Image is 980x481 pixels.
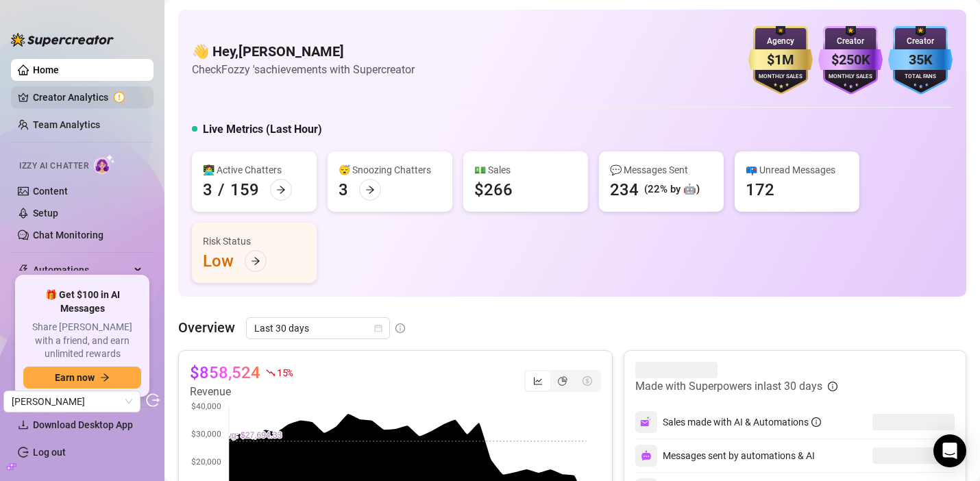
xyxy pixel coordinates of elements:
span: info-circle [811,417,821,427]
span: arrow-right [365,185,375,195]
h4: 👋 Hey, [PERSON_NAME] [192,42,415,61]
span: thunderbolt [18,264,29,275]
a: Log out [33,447,66,458]
div: Total Fans [888,73,953,82]
span: pie-chart [558,376,567,386]
span: line-chart [533,376,543,386]
span: build [7,462,16,471]
img: blue-badge-DgoSNQY1.svg [888,26,953,95]
img: logo-BBDzfeDw.svg [11,33,114,47]
div: Creator [888,35,953,48]
div: 👩‍💻 Active Chatters [203,162,306,177]
span: Earn now [55,372,95,383]
img: svg%3e [640,416,652,428]
div: segmented control [524,370,601,392]
div: 234 [610,179,639,201]
button: Earn nowarrow-right [23,367,141,388]
div: 3 [203,179,212,201]
img: svg%3e [641,450,652,461]
span: Download Desktop App [33,419,133,430]
article: Made with Superpowers in last 30 days [635,378,822,395]
a: Chat Monitoring [33,230,103,241]
div: $250K [818,49,883,71]
div: Risk Status [203,234,306,249]
div: Monthly Sales [818,73,883,82]
div: Creator [818,35,883,48]
div: Agency [748,35,813,48]
span: 🎁 Get $100 in AI Messages [23,288,141,315]
span: arrow-right [100,373,110,382]
div: Monthly Sales [748,73,813,82]
div: 💬 Messages Sent [610,162,713,177]
span: arrow-right [276,185,286,195]
div: Messages sent by automations & AI [635,445,815,467]
article: Revenue [190,384,293,400]
img: purple-badge-B9DA21FR.svg [818,26,883,95]
div: 📪 Unread Messages [746,162,848,177]
span: info-circle [828,382,837,391]
span: dollar-circle [583,376,592,386]
img: AI Chatter [94,154,115,174]
article: $858,524 [190,362,260,384]
span: Automations [33,259,130,281]
a: Home [33,64,59,75]
h5: Live Metrics (Last Hour) [203,121,322,138]
div: 💵 Sales [474,162,577,177]
span: Share [PERSON_NAME] with a friend, and earn unlimited rewards [23,321,141,361]
span: info-circle [395,323,405,333]
a: Setup [33,208,58,219]
a: Content [33,186,68,197]
div: $266 [474,179,513,201]
span: 15 % [277,366,293,379]
span: download [18,419,29,430]
span: calendar [374,324,382,332]
div: Open Intercom Messenger [933,434,966,467]
div: 35K [888,49,953,71]
img: gold-badge-CigiZidd.svg [748,26,813,95]
span: fall [266,368,275,378]
span: arrow-right [251,256,260,266]
div: (22% by 🤖) [644,182,700,198]
article: Check Fozzy 's achievements with Supercreator [192,61,415,78]
div: 172 [746,179,774,201]
div: 😴 Snoozing Chatters [339,162,441,177]
div: 3 [339,179,348,201]
div: $1M [748,49,813,71]
div: Sales made with AI & Automations [663,415,821,430]
article: Overview [178,317,235,338]
div: 159 [230,179,259,201]
span: Last 30 days [254,318,382,338]
span: Carrie Hyrowski [12,391,132,412]
span: Izzy AI Chatter [19,160,88,173]
a: Creator Analytics exclamation-circle [33,86,143,108]
a: Team Analytics [33,119,100,130]
span: logout [146,393,160,407]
